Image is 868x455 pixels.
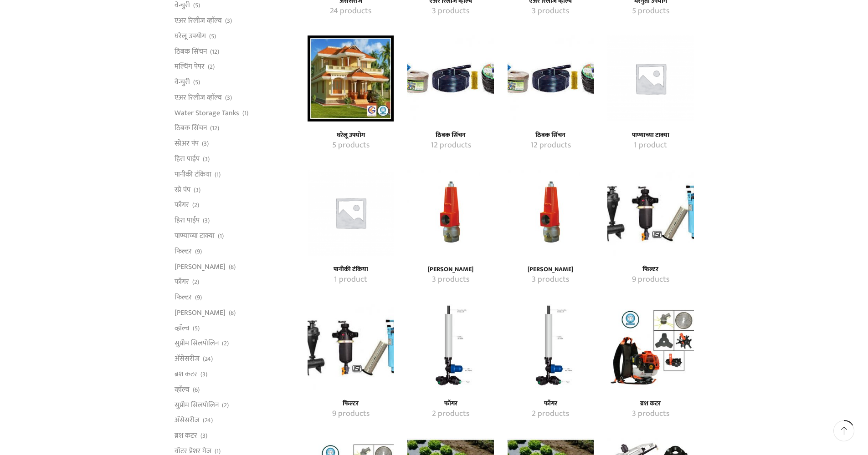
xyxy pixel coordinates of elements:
[518,131,584,139] h4: ठिबक सिंचन
[417,400,483,408] h4: फॉगर
[175,413,200,428] a: अ‍ॅसेसरीज
[229,263,236,272] span: (8)
[518,400,584,408] a: Visit product category फॉगर
[417,274,483,286] a: Visit product category प्रेशर रिलीफ व्हाॅल्व
[518,400,584,408] h4: फॉगर
[632,5,669,17] mark: 5 products
[617,274,683,286] a: Visit product category फिल्टर
[203,155,210,164] span: (3)
[532,408,569,420] mark: 2 products
[203,416,213,425] span: (24)
[432,408,469,420] mark: 2 products
[508,170,594,256] img: प्रेशर रिलीफ व्हाॅल्व
[318,140,384,152] a: Visit product category घरेलू उपयोग
[308,304,394,390] a: Visit product category फिल्टर
[209,32,216,41] span: (5)
[417,400,483,408] a: Visit product category फॉगर
[193,385,200,394] span: (6)
[195,293,202,302] span: (9)
[195,247,202,256] span: (9)
[318,400,384,408] a: Visit product category फिल्टर
[518,266,584,273] h4: [PERSON_NAME]
[175,213,200,228] a: हिरा पाईप
[417,140,483,152] a: Visit product category ठिबक सिंचन
[175,105,239,121] a: Water Storage Tanks
[200,431,207,440] span: (3)
[225,93,232,102] span: (3)
[330,5,371,17] mark: 24 products
[407,170,493,256] a: Visit product category प्रेशर रिलीफ व्हाॅल्व
[175,428,197,444] a: ब्रश कटर
[200,370,207,379] span: (3)
[617,131,683,139] a: Visit product category पाण्याच्या टाक्या
[175,351,200,367] a: अ‍ॅसेसरीज
[192,278,199,287] span: (2)
[175,182,190,197] a: स्प्रे पंप
[318,400,384,408] h4: फिल्टर
[508,304,594,390] img: फॉगर
[175,152,200,167] a: हिरा पाईप
[432,5,469,17] mark: 3 products
[175,59,205,75] a: मल्चिंग पेपर
[607,35,693,121] img: पाण्याच्या टाक्या
[508,35,594,121] img: ठिबक सिंचन
[532,274,569,286] mark: 3 products
[208,62,215,71] span: (2)
[318,408,384,420] a: Visit product category फिल्टर
[508,35,594,121] a: Visit product category ठिबक सिंचन
[318,274,384,286] a: Visit product category पानीकी टंकिया
[508,304,594,390] a: Visit product category फॉगर
[308,35,394,121] img: घरेलू उपयोग
[632,408,669,420] mark: 3 products
[175,28,206,44] a: घरेलू उपयोग
[222,401,229,410] span: (2)
[617,408,683,420] a: Visit product category ब्रश कटर
[407,304,493,390] a: Visit product category फॉगर
[229,308,236,318] span: (8)
[175,44,207,59] a: ठिबक सिंचन
[175,305,226,320] a: [PERSON_NAME]
[318,266,384,273] a: Visit product category पानीकी टंकिया
[203,216,210,225] span: (3)
[193,78,200,87] span: (5)
[215,170,221,179] span: (1)
[532,5,569,17] mark: 3 products
[617,140,683,152] a: Visit product category पाण्याच्या टाक्या
[318,266,384,273] h4: पानीकी टंकिया
[175,167,211,182] a: पानीकी टंकिया
[192,201,199,210] span: (2)
[318,131,384,139] h4: घरेलू उपयोग
[617,5,683,17] a: Visit product category घरगुती उपयोग
[634,140,667,152] mark: 1 product
[417,5,483,17] a: Visit product category एअर रिलीज व्हाॅल्व
[193,324,200,333] span: (5)
[518,140,584,152] a: Visit product category ठिबक सिंचन
[417,408,483,420] a: Visit product category फॉगर
[222,339,229,348] span: (2)
[617,266,683,273] a: Visit product category फिल्टर
[417,131,483,139] h4: ठिबक सिंचन
[431,140,471,152] mark: 12 products
[617,266,683,273] h4: फिल्टर
[518,266,584,273] a: Visit product category प्रेशर रिलीफ व्हाॅल्व
[218,232,224,241] span: (1)
[175,382,190,397] a: व्हाॅल्व
[175,320,190,336] a: व्हाॅल्व
[308,170,394,256] a: Visit product category पानीकी टंकिया
[318,131,384,139] a: Visit product category घरेलू उपयोग
[518,408,584,420] a: Visit product category फॉगर
[632,274,669,286] mark: 9 products
[417,131,483,139] a: Visit product category ठिबक सिंचन
[175,136,199,152] a: स्प्रेअर पंप
[175,228,215,243] a: पाण्याच्या टाक्या
[617,400,683,408] h4: ब्रश कटर
[225,16,232,25] span: (3)
[175,197,189,213] a: फॉगर
[332,140,370,152] mark: 5 products
[417,266,483,273] a: Visit product category प्रेशर रिलीफ व्हाॅल्व
[175,366,197,382] a: ब्रश कटर
[175,274,189,290] a: फॉगर
[407,35,493,121] a: Visit product category ठिबक सिंचन
[518,274,584,286] a: Visit product category प्रेशर रिलीफ व्हाॅल्व
[175,75,190,90] a: वेन्चुरी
